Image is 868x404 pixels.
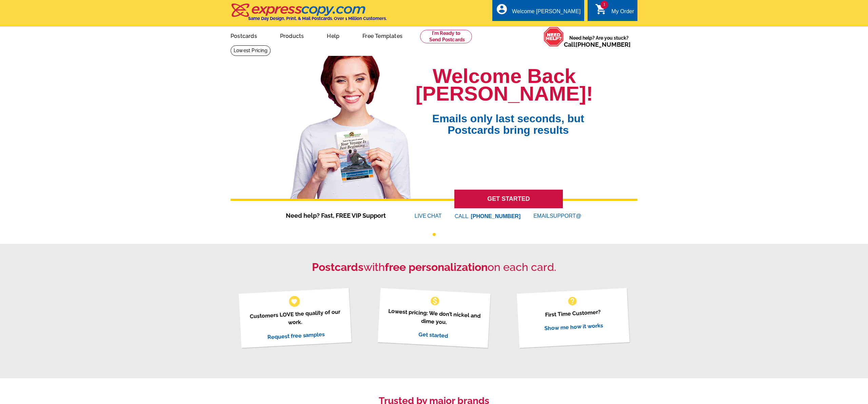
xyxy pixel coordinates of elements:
[248,16,387,21] h4: Same Day Design, Print, & Mail Postcards. Over 1 Million Customers.
[567,296,578,306] span: help
[454,190,563,208] a: GET STARTED
[544,27,564,47] img: help
[525,307,620,320] p: First Time Customer?
[595,3,607,15] i: shopping_cart
[291,298,298,305] span: favorite
[312,261,363,273] strong: Postcards
[611,8,634,18] div: My Order
[496,3,508,15] i: account_circle
[430,296,440,306] span: monetization_on
[550,212,582,220] font: SUPPORT@
[231,261,637,274] h2: with on each card.
[433,233,436,236] button: 1 of 1
[231,8,387,21] a: Same Day Design, Print, & Mail Postcards. Over 1 Million Customers.
[575,41,631,48] a: [PHONE_NUMBER]
[385,261,488,273] strong: free personalization
[316,27,350,43] a: Help
[595,7,634,16] a: 1 shopping_cart My Order
[386,307,482,328] p: Lowest pricing: We don’t nickel and dime you.
[220,27,268,43] a: Postcards
[269,27,315,43] a: Products
[267,331,325,340] a: Request free samples
[564,41,631,48] span: Call
[423,103,593,136] span: Emails only last seconds, but Postcards bring results
[418,331,448,339] a: Get started
[600,1,608,9] span: 1
[352,27,413,43] a: Free Templates
[512,8,580,18] div: Welcome [PERSON_NAME]
[415,212,428,220] font: LIVE
[286,50,416,199] img: welcome-back-logged-in.png
[415,213,442,219] a: LIVECHAT
[564,35,634,48] span: Need help? Are you stuck?
[286,211,394,220] span: Need help? Fast, FREE VIP Support
[544,322,603,332] a: Show me how it works
[247,307,343,329] p: Customers LOVE the quality of our work.
[416,67,593,103] h1: Welcome Back [PERSON_NAME]!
